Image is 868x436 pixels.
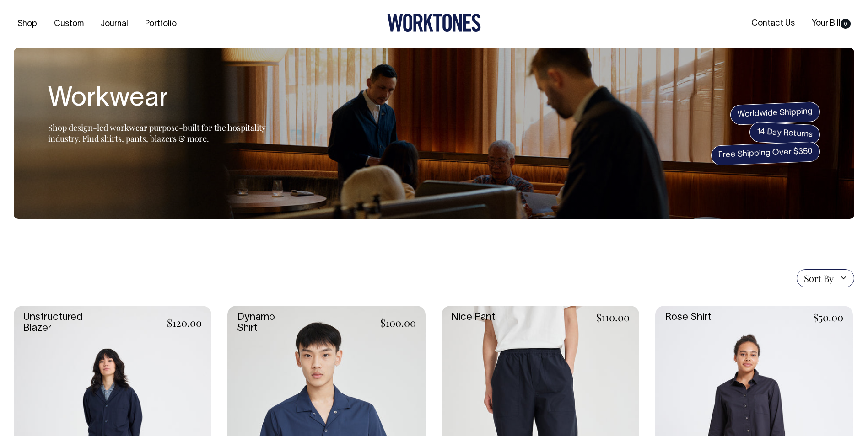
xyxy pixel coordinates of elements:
h1: Workwear [48,85,277,114]
a: Custom [50,16,87,32]
span: 14 Day Returns [749,122,820,145]
a: Contact Us [748,16,798,31]
span: 0 [841,19,851,29]
span: Free Shipping Over $350 [711,141,820,166]
a: Your Bill0 [808,16,854,31]
span: Worldwide Shipping [730,101,820,125]
a: Portfolio [141,16,180,32]
a: Journal [97,16,132,32]
a: Shop [14,16,41,32]
span: Sort By [804,273,834,284]
span: Shop design-led workwear purpose-built for the hospitality industry. Find shirts, pants, blazers ... [48,122,266,144]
